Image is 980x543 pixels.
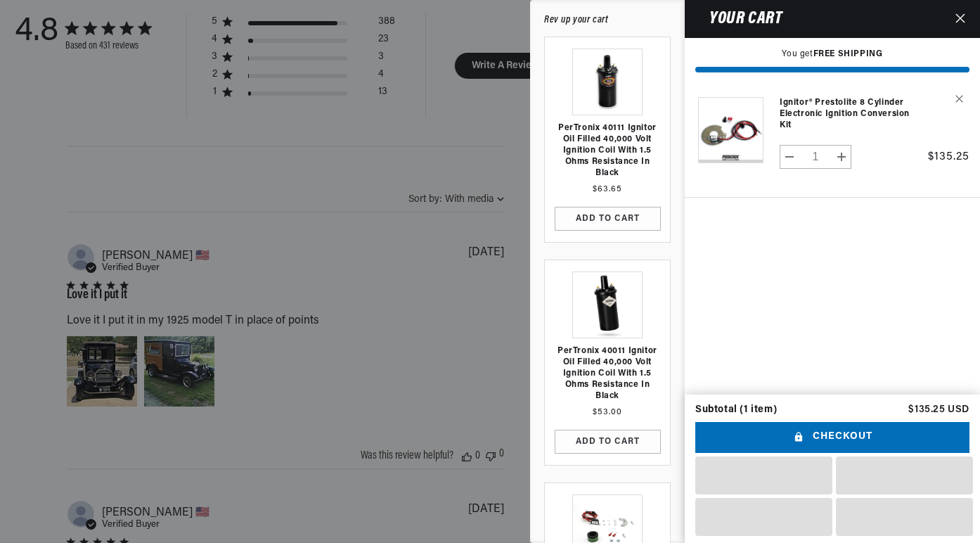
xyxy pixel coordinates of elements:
button: Remove Ignitor® Prestolite 8 Cylinder Electronic Ignition Conversion Kit [944,87,969,111]
div: Subtotal (1 item) [695,405,777,415]
strong: FREE SHIPPING [813,50,883,58]
input: Quantity for Ignitor® Prestolite 8 Cylinder Electronic Ignition Conversion Kit [799,145,832,169]
a: Ignitor® Prestolite 8 Cylinder Electronic Ignition Conversion Kit [780,97,920,131]
h2: Your cart [695,12,782,26]
p: $135.25 USD [908,405,969,415]
p: You get [695,49,969,60]
button: Checkout [695,422,969,454]
span: $135.25 [928,151,969,162]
